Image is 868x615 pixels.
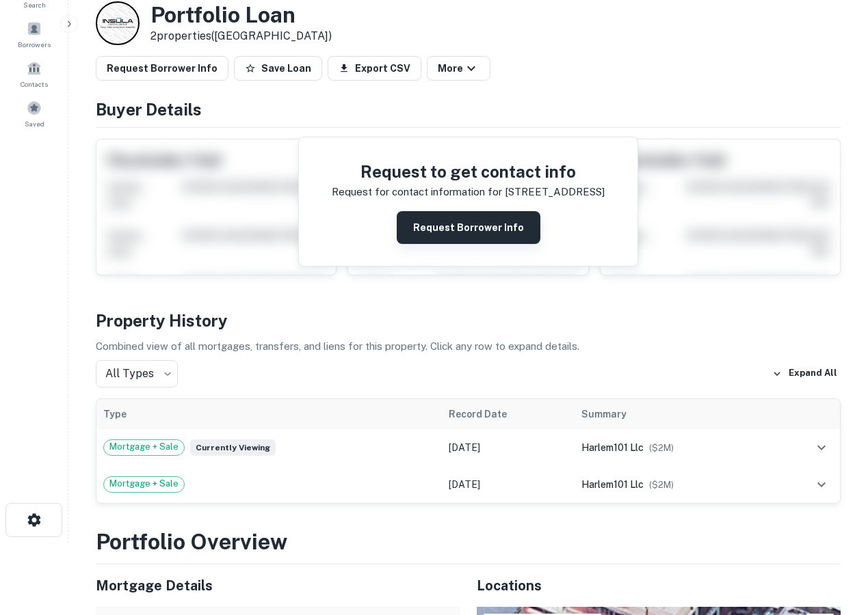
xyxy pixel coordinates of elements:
[581,479,644,490] span: harlem101 llc
[96,56,228,81] button: Request Borrower Info
[104,440,184,454] span: Mortgage + Sale
[427,56,490,81] button: More
[96,308,841,333] h4: Property History
[332,184,502,200] p: Request for contact information for
[96,338,841,355] p: Combined view of all mortgages, transfers, and liens for this property. Click any row to expand d...
[442,429,575,466] td: [DATE]
[96,97,841,122] h4: Buyer Details
[442,466,575,503] td: [DATE]
[4,95,64,132] a: Saved
[96,360,178,387] div: All Types
[810,436,833,459] button: expand row
[328,56,421,81] button: Export CSV
[800,506,868,571] iframe: Chat Widget
[18,39,51,50] span: Borrowers
[4,55,64,92] a: Contacts
[769,364,841,384] button: Expand All
[150,28,332,44] p: 2 properties ([GEOGRAPHIC_DATA])
[442,399,575,429] th: Record Date
[96,525,841,558] h3: Portfolio Overview
[104,477,184,491] span: Mortgage + Sale
[649,443,674,453] span: ($ 2M )
[575,399,772,429] th: Summary
[21,79,48,90] span: Contacts
[150,2,332,28] h3: Portfolio Loan
[234,56,322,81] button: Save Loan
[96,575,460,596] h5: Mortgage Details
[810,473,833,496] button: expand row
[96,399,442,429] th: Type
[649,480,674,490] span: ($ 2M )
[505,184,605,200] p: [STREET_ADDRESS]
[397,211,540,244] button: Request Borrower Info
[190,439,276,456] span: Currently viewing
[25,118,44,129] span: Saved
[581,442,644,453] span: harlem101 llc
[477,575,841,596] h5: Locations
[4,16,64,53] a: Borrowers
[332,159,605,184] h4: Request to get contact info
